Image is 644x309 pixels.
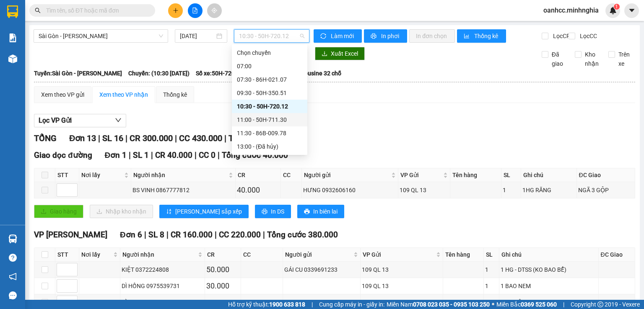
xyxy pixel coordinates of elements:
div: 09:30 - 50H-350.51 [237,88,302,98]
th: SL [484,248,499,262]
span: notification [9,273,17,281]
span: TỔNG [34,133,57,143]
th: STT [55,248,79,262]
button: printerIn phơi [364,29,407,43]
div: BS VINH 0867777812 [132,185,234,195]
span: VP Gửi [400,170,441,180]
span: In phơi [381,31,400,41]
div: 1 TH XỐP KO [501,298,597,307]
div: Xem theo VP nhận [99,90,148,99]
th: Tên hàng [443,248,484,262]
div: KIỆT 0372224808 [122,265,203,274]
th: CC [241,248,283,262]
span: 10:30 - 50H-720.12 [239,30,305,42]
div: 1 [485,265,498,274]
button: sort-ascending[PERSON_NAME] sắp xếp [159,205,249,218]
strong: 0708 023 035 - 0935 103 250 [413,301,490,308]
img: solution-icon [8,33,17,42]
button: printerIn DS [255,205,291,218]
div: 1 HG - DTSS (KO BAO BỂ) [501,265,597,274]
span: | [263,230,265,239]
div: Chọn chuyến [232,46,307,59]
button: In đơn chọn [409,29,455,43]
span: [PERSON_NAME] sắp xếp [175,207,242,216]
div: 1 [503,185,519,195]
span: | [195,150,197,160]
span: | [215,230,217,239]
span: copyright [597,301,603,307]
span: aim [211,8,217,13]
img: warehouse-icon [8,234,17,243]
span: CC 430.000 [179,133,222,143]
button: uploadGiao hàng [34,205,83,218]
button: downloadXuất Excel [315,47,365,60]
span: sort-ascending [166,209,172,215]
span: Xuất Excel [331,49,358,58]
div: 07:00 [237,62,302,71]
span: | [563,300,564,309]
th: STT [55,168,79,182]
span: Làm mới [331,31,355,41]
span: oanhcc.minhnghia [537,5,605,15]
div: Chọn chuyến [237,48,302,57]
th: CR [205,248,241,262]
span: Hỗ trợ kỹ thuật: [228,300,305,309]
b: Tuyến: Sài Gòn - [PERSON_NAME] [34,70,122,77]
span: sync [320,33,327,40]
span: CC 220.000 [219,230,261,239]
span: Đơn 6 [120,230,142,239]
span: printer [262,209,267,215]
span: | [224,133,226,143]
button: caret-down [624,3,639,18]
button: downloadNhập kho nhận [90,205,153,218]
div: 1 [485,298,498,307]
th: CC [281,168,302,182]
span: Nơi lấy [81,250,112,259]
strong: 0369 525 060 [521,301,557,308]
span: CR 160.000 [171,230,213,239]
span: CC 0 [199,150,216,160]
div: 07:30 - 86H-021.07 [237,75,302,84]
span: CR 40.000 [155,150,192,160]
span: Thống kê [474,31,499,41]
button: file-add [188,3,203,18]
span: In biên lai [313,207,338,216]
span: Cung cấp máy in - giấy in: [319,300,384,309]
div: Thống kê [163,90,187,99]
span: Chuyến: (10:30 [DATE]) [128,69,190,78]
span: Tổng cước 730.000 [229,133,300,143]
span: CR 300.000 [130,133,173,143]
span: Lọc CR [550,31,571,41]
span: bar-chart [464,33,471,40]
span: | [151,150,153,160]
span: Miền Bắc [496,300,557,309]
span: | [129,150,131,160]
div: 50.000 [206,264,239,276]
span: | [218,150,220,160]
div: Xem theo VP gửi [41,90,84,99]
span: Người gửi [304,170,390,180]
th: ĐC Giao [599,248,635,262]
button: plus [168,3,183,18]
span: Tổng cước 380.000 [267,230,338,239]
th: Ghi chú [521,168,577,182]
div: 1 [485,281,498,291]
td: 109 QL 13 [361,278,443,294]
span: message [9,291,17,299]
div: DÌ LOAN 0888424143 [122,298,203,307]
span: down [115,117,122,124]
div: 11:00 - 50H-711.30 [237,115,302,124]
span: | [98,133,100,143]
span: Trên xe [615,50,636,68]
div: 1HG RĂNG [522,185,575,195]
span: Đơn 13 [69,133,96,143]
sup: 1 [614,4,620,10]
span: | [166,230,169,239]
span: VP Gửi [363,250,434,259]
div: 109 QL 13 [400,185,449,195]
div: HƯNG 0932606160 [303,185,397,195]
span: Người gửi [285,250,352,259]
span: Nơi lấy [81,170,122,180]
span: Miền Nam [387,300,490,309]
span: search [35,8,41,13]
